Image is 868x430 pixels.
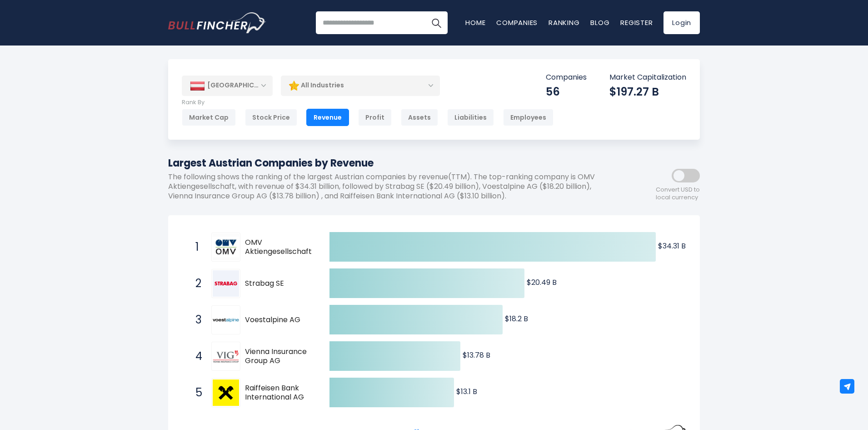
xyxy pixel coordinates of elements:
p: Companies [546,73,587,82]
span: 4 [191,349,200,364]
div: Stock Price [245,109,297,126]
div: Market Cap [182,109,236,126]
text: $13.78 B [463,350,490,360]
div: $197.27 B [609,85,686,99]
text: $34.31 B [658,241,686,251]
div: Assets [401,109,438,126]
text: $20.49 B [527,277,557,288]
span: Raiffeisen Bank International AG [245,384,314,403]
div: Employees [503,109,554,126]
a: Login [663,11,700,34]
img: Strabag SE [213,270,239,297]
div: 56 [546,85,587,99]
img: OMV Aktiengesellschaft [213,234,239,260]
a: Blog [590,18,609,27]
p: Market Capitalization [609,73,686,82]
img: Bullfincher logo [168,12,266,33]
img: Voestalpine AG [213,318,239,322]
a: Companies [496,18,538,27]
text: $13.1 B [456,386,477,397]
span: 1 [191,239,200,255]
a: Go to homepage [168,12,266,33]
span: OMV Aktiengesellschaft [245,238,314,257]
img: Vienna Insurance Group AG [213,350,239,362]
span: 3 [191,312,200,328]
a: Home [465,18,485,27]
div: Liabilities [447,109,494,126]
span: Strabag SE [245,279,314,288]
button: Search [425,11,448,34]
span: Convert USD to local currency [656,186,700,202]
p: Rank By [182,99,554,106]
div: [GEOGRAPHIC_DATA] [182,76,273,96]
text: $18.2 B [505,314,528,324]
span: Voestalpine AG [245,315,314,325]
div: Revenue [306,109,349,126]
img: Raiffeisen Bank International AG [213,379,239,406]
a: Register [620,18,653,27]
a: Ranking [549,18,579,27]
h1: Largest Austrian Companies by Revenue [168,156,618,171]
span: 2 [191,276,200,291]
span: Vienna Insurance Group AG [245,347,314,366]
span: 5 [191,385,200,400]
div: All Industries [281,75,440,96]
p: The following shows the ranking of the largest Austrian companies by revenue(TTM). The top-rankin... [168,172,618,201]
div: Profit [358,109,392,126]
